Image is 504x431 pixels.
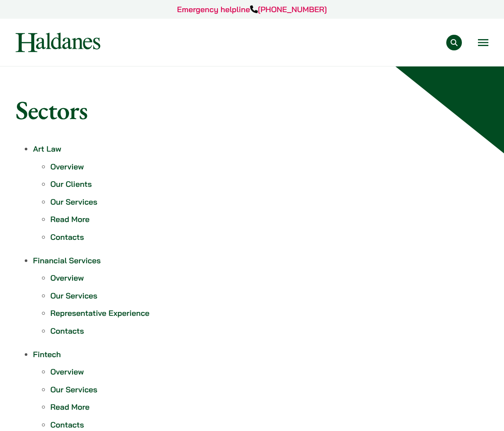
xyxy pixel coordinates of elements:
[50,385,97,395] a: Our Services
[33,349,61,359] a: Fintech
[50,326,84,336] a: Contacts
[50,291,97,301] a: Our Services
[50,308,149,318] a: Representative Experience
[478,39,488,46] button: Open menu
[50,420,84,430] a: Contacts
[33,255,101,265] a: Financial Services
[50,367,84,377] a: Overview
[177,4,327,14] a: Emergency helpline[PHONE_NUMBER]
[16,94,488,126] h1: Sectors
[50,162,84,172] a: Overview
[16,33,100,52] img: Logo of Haldanes
[50,273,84,283] a: Overview
[50,179,92,189] a: Our Clients
[33,144,61,154] a: Art Law
[446,35,462,50] button: Search
[50,402,89,412] a: Read More
[50,197,97,207] a: Our Services
[50,232,84,242] a: Contacts
[50,214,89,224] a: Read More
